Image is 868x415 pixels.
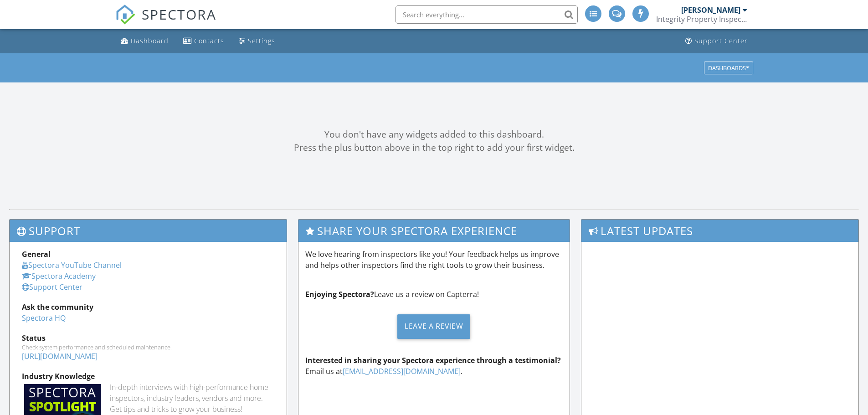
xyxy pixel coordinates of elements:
[305,249,563,271] p: We love hearing from inspectors like you! Your feedback helps us improve and helps other inspecto...
[248,36,275,45] div: Settings
[581,220,858,242] h3: Latest Updates
[131,36,169,45] div: Dashboard
[298,220,570,242] h3: Share Your Spectora Experience
[305,289,374,299] strong: Enjoying Spectora?
[22,351,98,361] a: [URL][DOMAIN_NAME]
[22,271,96,281] a: Spectora Academy
[397,314,470,339] div: Leave a Review
[694,36,748,45] div: Support Center
[305,307,563,346] a: Leave a Review
[194,36,224,45] div: Contacts
[305,355,563,377] p: Email us at .
[22,282,82,292] a: Support Center
[22,343,274,351] div: Check system performance and scheduled maintenance.
[142,5,216,24] span: SPECTORA
[681,5,740,15] div: [PERSON_NAME]
[22,333,274,343] div: Status
[708,65,749,71] div: Dashboards
[10,220,287,242] h3: Support
[9,128,859,141] div: You don't have any widgets added to this dashboard.
[9,141,859,154] div: Press the plus button above in the top right to add your first widget.
[682,33,751,50] a: Support Center
[117,33,172,50] a: Dashboard
[305,355,561,365] strong: Interested in sharing your Spectora experience through a testimonial?
[395,5,578,24] input: Search everything...
[22,260,122,270] a: Spectora YouTube Channel
[656,15,747,24] div: Integrity Property Inspections
[22,371,274,382] div: Industry Knowledge
[305,289,563,300] p: Leave us a review on Capterra!
[22,313,66,323] a: Spectora HQ
[110,382,274,415] div: In-depth interviews with high-performance home inspectors, industry leaders, vendors and more. Ge...
[115,12,216,31] a: SPECTORA
[343,366,461,376] a: [EMAIL_ADDRESS][DOMAIN_NAME]
[22,249,51,259] strong: General
[22,302,274,313] div: Ask the community
[235,33,279,50] a: Settings
[704,61,753,74] button: Dashboards
[115,5,135,25] img: The Best Home Inspection Software - Spectora
[180,33,228,50] a: Contacts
